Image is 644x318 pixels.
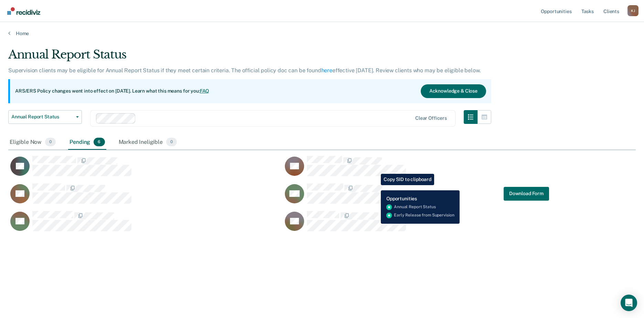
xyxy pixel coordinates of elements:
[8,156,283,183] div: CaseloadOpportunityCell-02854882
[45,138,56,147] span: 0
[627,5,638,16] button: Profile dropdown button
[8,211,283,238] div: CaseloadOpportunityCell-03064938
[15,88,209,95] p: ARS/ERS Policy changes went into effect on [DATE]. Learn what this means for you:
[621,295,637,311] div: Open Intercom Messenger
[321,67,332,74] a: here
[283,183,557,211] div: CaseloadOpportunityCell-02694527
[8,67,481,74] p: Supervision clients may be eligible for Annual Report Status if they meet certain criteria. The o...
[68,135,106,150] div: Pending6
[8,183,283,211] div: CaseloadOpportunityCell-03988183
[627,5,638,16] div: K J
[283,156,557,183] div: CaseloadOpportunityCell-04165753
[200,88,210,94] a: FAQ
[504,187,549,201] a: Navigate to form link
[421,84,486,98] button: Acknowledge & Close
[8,30,636,36] a: Home
[8,135,57,150] div: Eligible Now0
[8,47,491,67] div: Annual Report Status
[117,135,179,150] div: Marked Ineligible0
[166,138,177,147] span: 0
[94,138,105,147] span: 6
[8,110,82,124] button: Annual Report Status
[504,187,549,201] button: Download Form
[415,115,447,121] div: Clear officers
[11,114,73,120] span: Annual Report Status
[283,211,557,238] div: CaseloadOpportunityCell-06279147
[7,7,40,15] img: Recidiviz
